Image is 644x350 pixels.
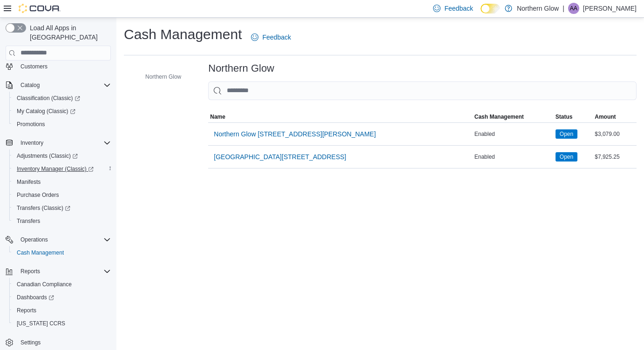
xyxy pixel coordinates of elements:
[473,128,554,140] div: Enabled
[9,202,115,215] a: Transfers (Classic)
[13,163,97,175] a: Inventory Manager (Classic)
[556,152,577,162] span: Open
[9,304,115,317] button: Reports
[13,106,79,117] a: My Catalog (Classic)
[13,189,63,201] a: Purchase Orders
[473,151,554,162] div: Enabled
[19,4,61,13] img: Cova
[208,63,274,74] h3: Northern Glow
[560,130,573,138] span: Open
[563,3,564,14] p: |
[17,266,44,277] button: Reports
[13,202,74,214] a: Transfers (Classic)
[247,28,294,47] a: Feedback
[2,136,115,149] button: Inventory
[210,113,225,121] span: Name
[17,137,111,148] span: Inventory
[570,3,577,14] span: AA
[2,336,115,349] button: Settings
[556,129,577,139] span: Open
[556,113,573,121] span: Status
[210,125,380,143] button: Northern Glow [STREET_ADDRESS][PERSON_NAME]
[9,118,115,131] button: Promotions
[20,63,47,70] span: Customers
[20,268,40,275] span: Reports
[262,33,291,42] span: Feedback
[13,279,75,290] a: Canadian Compliance
[13,176,44,188] a: Manifests
[17,234,52,245] button: Operations
[20,236,48,243] span: Operations
[13,292,58,303] a: Dashboards
[17,294,54,301] span: Dashboards
[17,191,59,199] span: Purchase Orders
[9,291,115,304] a: Dashboards
[444,4,473,13] span: Feedback
[13,292,111,303] span: Dashboards
[17,178,41,186] span: Manifests
[2,233,115,246] button: Operations
[17,266,111,277] span: Reports
[132,71,185,82] button: Northern Glow
[9,246,115,259] button: Cash Management
[9,215,115,228] button: Transfers
[568,3,579,14] div: Alison Albert
[9,92,115,105] a: Classification (Classic)
[17,94,80,102] span: Classification (Classic)
[214,152,346,162] span: [GEOGRAPHIC_DATA][STREET_ADDRESS]
[20,139,43,147] span: Inventory
[208,81,637,100] input: This is a search bar. As you type, the results lower in the page will automatically filter.
[560,153,573,161] span: Open
[9,188,115,202] button: Purchase Orders
[593,111,637,122] button: Amount
[13,93,84,104] a: Classification (Classic)
[9,105,115,118] a: My Catalog (Classic)
[13,318,69,329] a: [US_STATE] CCRS
[554,111,593,122] button: Status
[17,234,111,245] span: Operations
[595,113,616,121] span: Amount
[17,165,94,173] span: Inventory Manager (Classic)
[9,278,115,291] button: Canadian Compliance
[124,25,242,44] h1: Cash Management
[17,320,65,327] span: [US_STATE] CCRS
[517,3,559,14] p: Northern Glow
[593,128,637,140] div: $3,079.00
[17,137,47,148] button: Inventory
[26,23,111,42] span: Load All Apps in [GEOGRAPHIC_DATA]
[13,119,111,130] span: Promotions
[13,163,111,175] span: Inventory Manager (Classic)
[583,3,637,14] p: [PERSON_NAME]
[13,150,111,162] span: Adjustments (Classic)
[210,148,350,166] button: [GEOGRAPHIC_DATA][STREET_ADDRESS]
[2,265,115,278] button: Reports
[17,80,111,91] span: Catalog
[17,281,72,288] span: Canadian Compliance
[13,150,81,162] a: Adjustments (Classic)
[17,152,78,160] span: Adjustments (Classic)
[13,247,68,258] a: Cash Management
[17,307,36,314] span: Reports
[13,106,111,117] span: My Catalog (Classic)
[17,337,44,348] a: Settings
[20,339,41,346] span: Settings
[473,111,554,122] button: Cash Management
[17,61,51,72] a: Customers
[2,79,115,92] button: Catalog
[13,279,111,290] span: Canadian Compliance
[13,318,111,329] span: Washington CCRS
[13,215,111,227] span: Transfers
[9,175,115,188] button: Manifests
[13,176,111,188] span: Manifests
[481,4,500,13] input: Dark Mode
[593,151,637,162] div: $7,925.25
[145,73,181,81] span: Northern Glow
[9,149,115,162] a: Adjustments (Classic)
[13,215,44,227] a: Transfers
[17,108,75,115] span: My Catalog (Classic)
[17,249,64,256] span: Cash Management
[17,61,111,72] span: Customers
[214,129,376,139] span: Northern Glow [STREET_ADDRESS][PERSON_NAME]
[17,217,40,225] span: Transfers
